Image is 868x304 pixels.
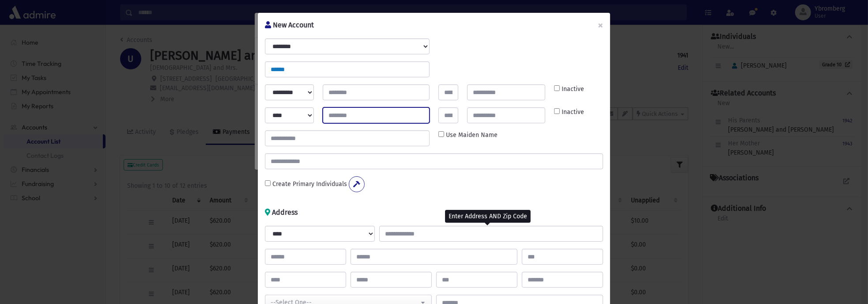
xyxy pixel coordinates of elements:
[265,20,314,30] h6: New Account
[446,130,498,140] label: Use Maiden Name
[591,13,610,38] button: ×
[272,179,347,189] label: Create Primary Individuals
[562,107,584,117] label: Inactive
[562,84,584,94] label: Inactive
[445,210,531,223] div: Enter Address AND Zip Code
[265,207,298,218] h6: Address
